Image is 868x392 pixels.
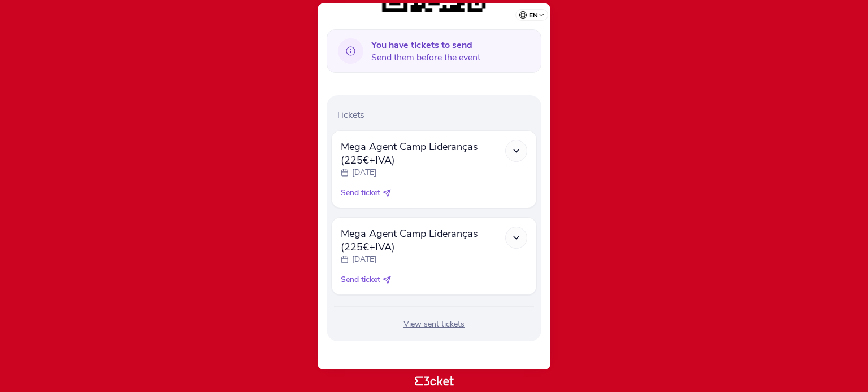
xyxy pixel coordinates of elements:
[352,254,376,265] p: [DATE]
[341,227,505,254] span: Mega Agent Camp Lideranças (225€+IVA)
[371,39,472,51] b: You have tickets to send
[341,140,505,167] span: Mega Agent Camp Lideranças (225€+IVA)
[336,109,537,121] p: Tickets
[371,39,480,64] span: Send them before the event
[352,167,376,178] p: [DATE]
[341,187,380,199] span: Send ticket
[331,319,537,330] div: View sent tickets
[341,274,380,285] span: Send ticket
